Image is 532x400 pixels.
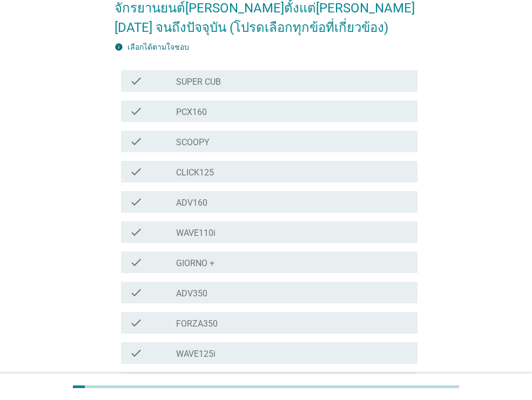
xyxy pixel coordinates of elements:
i: check [130,226,143,239]
i: check [130,316,143,329]
label: FORZA350 [176,318,218,329]
i: info [115,43,123,51]
i: check [130,195,143,208]
label: PCX160 [176,107,207,118]
label: CLICK125 [176,167,214,178]
label: เลือกได้ตามใจชอบ [127,43,189,51]
i: check [130,135,143,148]
i: check [130,347,143,360]
i: check [130,286,143,299]
i: check [130,105,143,118]
i: check [130,256,143,269]
label: GIORNO + [176,258,214,269]
i: check [130,165,143,178]
label: WAVE110i [176,228,216,239]
label: SCOOPY [176,137,210,148]
label: ADV160 [176,198,207,208]
label: SUPER CUB [176,77,221,87]
label: WAVE125i [176,349,216,360]
label: ADV350 [176,288,207,299]
i: check [130,74,143,87]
